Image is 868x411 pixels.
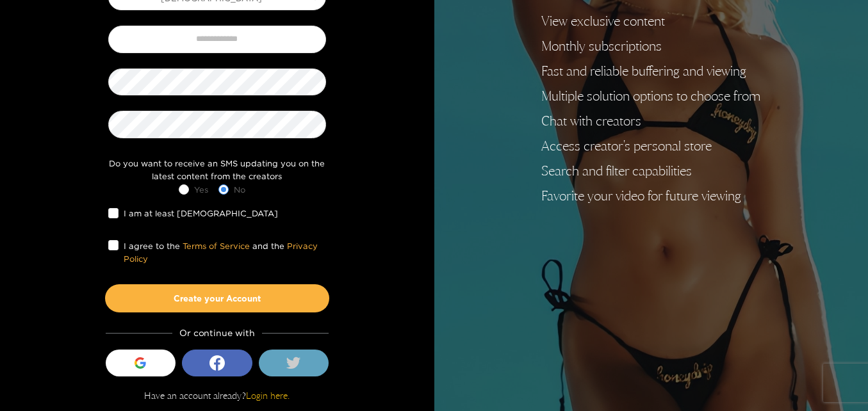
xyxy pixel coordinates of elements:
div: Do you want to receive an SMS updating you on the latest content from the creators [105,157,329,183]
p: Have an account already? [144,389,290,402]
li: View exclusive content [541,13,760,29]
li: Search and filter capabilities [541,163,760,179]
div: Or continue with [106,325,329,340]
span: No [229,183,250,196]
li: Access creator's personal store [541,138,760,154]
span: I agree to the and the [119,239,326,266]
button: Create your Account [105,284,329,312]
a: Terms of Service [183,241,250,250]
li: Monthly subscriptions [541,38,760,54]
a: Login here. [246,390,290,401]
li: Multiple solution options to choose from [541,88,760,104]
li: Favorite your video for future viewing [541,188,760,204]
li: Fast and reliable buffering and viewing [541,63,760,79]
li: Chat with creators [541,113,760,129]
span: I am at least [DEMOGRAPHIC_DATA] [119,207,283,220]
span: Yes [189,183,213,196]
